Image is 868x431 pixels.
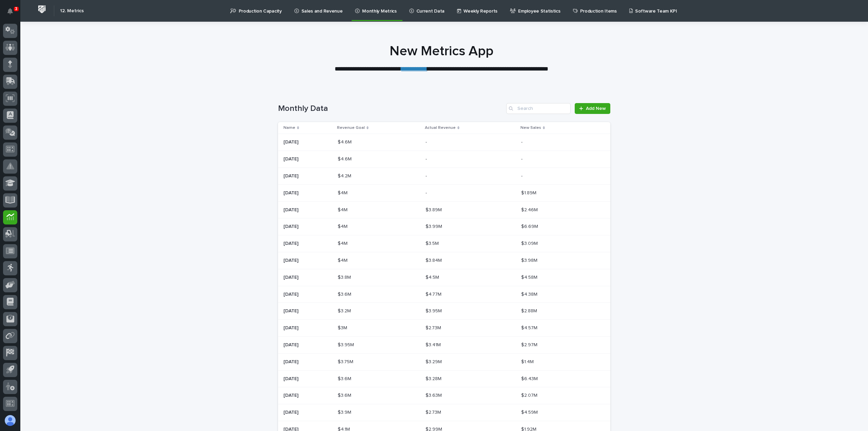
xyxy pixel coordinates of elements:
tr: [DATE][DATE] $4.2M$4.2M -- -- [278,168,610,184]
tr: [DATE][DATE] $3M$3M $2.73M$2.73M $4.57M$4.57M [278,320,610,337]
p: $4.38M [521,290,539,297]
p: [DATE] [283,273,300,280]
p: $3.95M [426,307,443,314]
p: [DATE] [283,138,300,145]
p: $3.95M [338,341,355,348]
p: - [521,172,524,179]
p: - [426,155,428,162]
p: $2.73M [426,408,442,415]
p: [DATE] [283,222,300,230]
p: $6.69M [521,222,539,230]
p: $4.58M [521,273,539,280]
p: $4M [338,206,349,213]
p: $4M [338,189,349,196]
p: $3M [338,324,349,331]
p: $2.46M [521,206,539,213]
p: [DATE] [283,172,300,179]
p: $3.5M [426,239,440,247]
p: Name [283,124,295,132]
p: [DATE] [283,206,300,213]
p: $3.29M [426,358,443,365]
p: $3.9M [338,408,353,415]
tr: [DATE][DATE] $4M$4M $3.5M$3.5M $3.09M$3.09M [278,235,610,252]
p: $3.89M [426,206,443,213]
h1: New Metrics App [275,43,608,59]
tr: [DATE][DATE] $3.8M$3.8M $4.5M$4.5M $4.58M$4.58M [278,269,610,286]
p: $1.4M [521,358,535,365]
p: - [521,155,524,162]
tr: [DATE][DATE] $3.6M$3.6M $3.63M$3.63M $2.07M$2.07M [278,387,610,404]
tr: [DATE][DATE] $4M$4M $3.89M$3.89M $2.46M$2.46M [278,201,610,218]
p: $3.6M [338,290,353,297]
p: [DATE] [283,408,300,415]
p: $4M [338,222,349,230]
p: $3.6M [338,375,353,382]
p: $3.99M [426,222,443,230]
input: Search [506,103,571,114]
p: $3.2M [338,307,352,314]
tr: [DATE][DATE] $4M$4M -- $1.89M$1.89M [278,184,610,201]
p: $4.6M [338,138,353,145]
p: $4.59M [521,408,539,415]
p: [DATE] [283,307,300,314]
h1: Monthly Data [278,104,504,114]
button: users-avatar [3,413,17,428]
p: $3.84M [426,256,443,263]
tr: [DATE][DATE] $4.6M$4.6M -- -- [278,134,610,151]
tr: [DATE][DATE] $4M$4M $3.84M$3.84M $3.98M$3.98M [278,252,610,269]
p: [DATE] [283,189,300,196]
p: $4.2M [338,172,353,179]
p: [DATE] [283,324,300,331]
p: $3.6M [338,391,353,398]
p: - [426,138,428,145]
p: [DATE] [283,256,300,263]
tr: [DATE][DATE] $4.6M$4.6M -- -- [278,151,610,168]
a: Add New [575,103,610,114]
p: [DATE] [283,375,300,382]
p: Revenue Goal [337,124,365,132]
p: $4.6M [338,155,353,162]
tr: [DATE][DATE] $3.6M$3.6M $3.28M$3.28M $6.43M$6.43M [278,370,610,387]
p: [DATE] [283,358,300,365]
p: $2.97M [521,341,539,348]
p: $4M [338,256,349,263]
h2: 12. Metrics [60,8,84,14]
tr: [DATE][DATE] $3.2M$3.2M $3.95M$3.95M $2.88M$2.88M [278,303,610,320]
p: - [426,172,428,179]
p: $3.41M [426,341,442,348]
div: Notifications3 [8,8,17,19]
p: $4M [338,239,349,247]
p: [DATE] [283,290,300,297]
p: [DATE] [283,239,300,247]
p: $6.43M [521,375,539,382]
p: $4.77M [426,290,443,297]
p: $2.73M [426,324,442,331]
p: - [426,189,428,196]
span: Add New [586,106,606,111]
p: $3.28M [426,375,443,382]
tr: [DATE][DATE] $3.75M$3.75M $3.29M$3.29M $1.4M$1.4M [278,353,610,370]
p: $2.07M [521,391,539,398]
p: - [521,138,524,145]
button: Notifications [3,4,17,18]
p: $4.57M [521,324,539,331]
p: Actual Revenue [425,124,456,132]
p: $3.63M [426,391,443,398]
p: [DATE] [283,341,300,348]
p: $3.75M [338,358,355,365]
p: [DATE] [283,155,300,162]
p: $1.89M [521,189,538,196]
tr: [DATE][DATE] $3.6M$3.6M $4.77M$4.77M $4.38M$4.38M [278,286,610,303]
p: $3.09M [521,239,539,247]
p: 3 [15,6,17,11]
p: $4.5M [426,273,440,280]
p: $2.88M [521,307,538,314]
tr: [DATE][DATE] $3.9M$3.9M $2.73M$2.73M $4.59M$4.59M [278,404,610,421]
img: Workspace Logo [36,3,48,16]
p: New Sales [520,124,541,132]
p: $3.98M [521,256,539,263]
p: [DATE] [283,391,300,398]
tr: [DATE][DATE] $4M$4M $3.99M$3.99M $6.69M$6.69M [278,218,610,235]
tr: [DATE][DATE] $3.95M$3.95M $3.41M$3.41M $2.97M$2.97M [278,336,610,353]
